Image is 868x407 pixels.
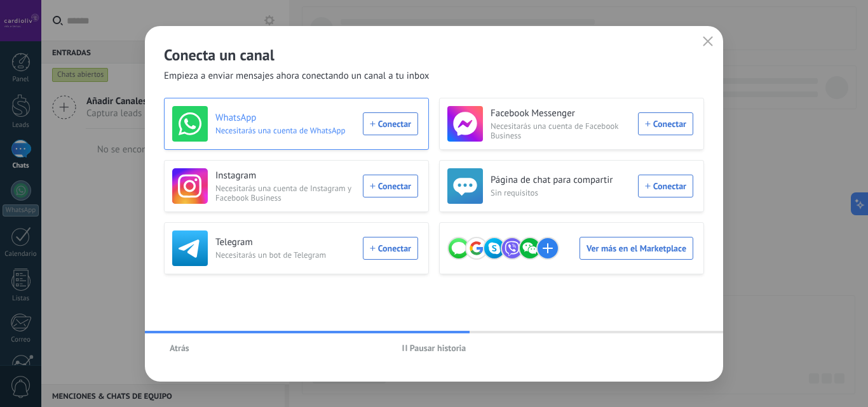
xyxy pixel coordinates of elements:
[170,344,189,352] span: Atrás
[215,170,355,182] h3: Instagram
[164,45,704,65] h2: Conecta un canal
[491,107,630,120] h3: Facebook Messenger
[215,112,355,124] h3: WhatsApp
[215,126,355,135] span: Necesitarás una cuenta de WhatsApp
[215,236,355,249] h3: Telegram
[164,70,430,83] span: Empieza a enviar mensajes ahora conectando un canal a tu inbox
[215,183,355,203] span: Necesitarás una cuenta de Instagram y Facebook Business
[491,188,630,197] span: Sin requisitos
[491,121,630,140] span: Necesitarás una cuenta de Facebook Business
[164,338,195,357] button: Atrás
[215,250,355,260] span: Necesitarás un bot de Telegram
[397,338,472,357] button: Pausar historia
[491,174,630,187] h3: Página de chat para compartir
[410,344,466,352] span: Pausar historia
